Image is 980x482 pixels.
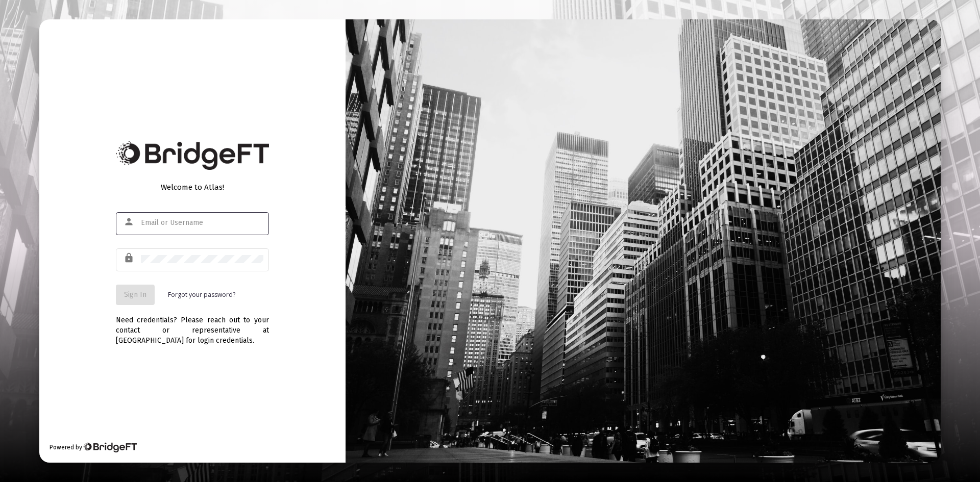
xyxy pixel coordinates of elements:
[124,290,146,299] span: Sign In
[141,219,263,227] input: Email or Username
[50,442,137,452] div: Powered by
[168,290,235,300] a: Forgot your password?
[116,285,155,305] button: Sign In
[124,216,136,228] mat-icon: person
[83,442,137,452] img: Bridge Financial Technology Logo
[116,182,269,192] div: Welcome to Atlas!
[116,305,269,346] div: Need credentials? Please reach out to your contact or representative at [GEOGRAPHIC_DATA] for log...
[124,252,136,264] mat-icon: lock
[116,141,269,170] img: Bridge Financial Technology Logo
